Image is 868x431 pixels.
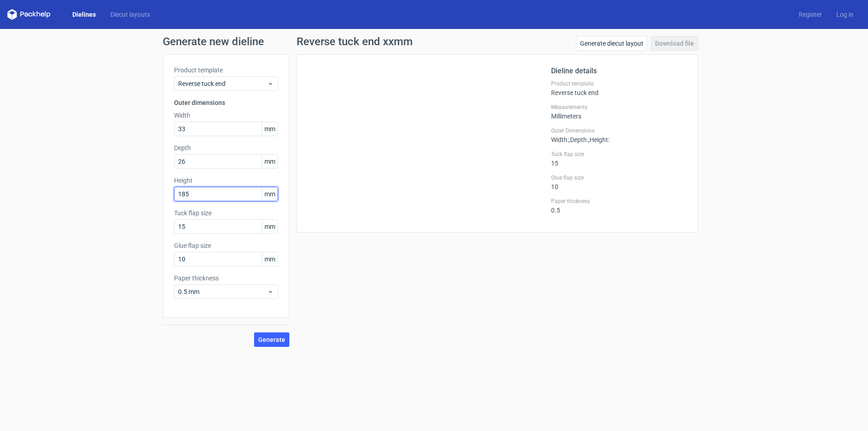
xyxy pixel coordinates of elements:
[551,151,687,158] label: Tuck flap size
[254,332,289,347] button: Generate
[551,198,687,205] label: Paper thickness
[551,104,687,111] label: Measurements
[551,174,687,181] label: Glue flap size
[792,10,829,19] a: Register
[551,174,687,190] div: 10
[103,10,157,19] a: Diecut layouts
[262,155,278,168] span: mm
[576,36,647,51] a: Generate diecut layout
[829,10,861,19] a: Log in
[297,36,413,47] h1: Reverse tuck end xxmm
[551,198,687,214] div: 0.5
[174,241,278,250] label: Glue flap size
[551,151,687,167] div: 15
[174,111,278,120] label: Width
[262,220,278,233] span: mm
[178,79,267,88] span: Reverse tuck end
[551,80,687,87] label: Product template
[551,136,569,143] span: Width :
[551,127,687,134] label: Outer Dimensions
[174,143,278,152] label: Depth
[262,252,278,266] span: mm
[65,10,103,19] a: Dielines
[258,336,285,343] span: Generate
[262,122,278,136] span: mm
[174,208,278,218] label: Tuck flap size
[163,36,705,47] h1: Generate new dieline
[174,98,278,107] h3: Outer dimensions
[174,66,278,75] label: Product template
[262,187,278,201] span: mm
[588,136,609,143] span: , Height :
[551,104,687,120] div: Millimeters
[178,287,267,296] span: 0.5 mm
[174,274,278,283] label: Paper thickness
[174,176,278,185] label: Height
[569,136,588,143] span: , Depth :
[551,66,687,76] h2: Dieline details
[551,80,687,96] div: Reverse tuck end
